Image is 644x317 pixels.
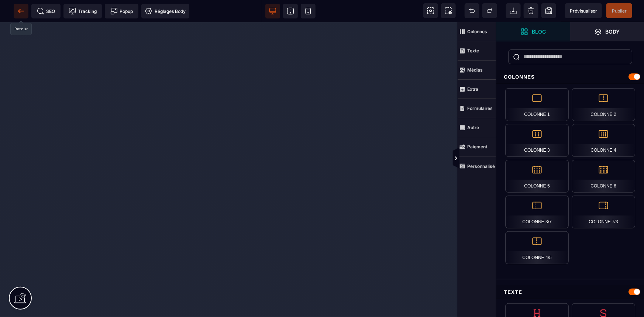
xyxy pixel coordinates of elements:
div: Colonne 6 [572,160,635,193]
span: Publier [612,8,627,14]
div: Colonne 4 [572,124,635,157]
strong: Formulaires [467,106,493,111]
span: Tracking [69,7,97,15]
strong: Texte [467,48,479,54]
div: Colonne 1 [505,88,569,121]
span: Popup [110,7,133,15]
span: Capture d'écran [441,3,456,18]
span: Nettoyage [524,3,538,18]
span: Code de suivi [63,4,102,18]
span: SEO [37,7,55,15]
strong: Colonnes [467,29,487,34]
span: Défaire [465,3,479,18]
span: Paiement [458,137,496,156]
span: Prévisualiser [570,8,597,14]
span: Voir tablette [283,4,298,18]
strong: Paiement [467,144,487,149]
span: Rétablir [482,3,497,18]
strong: Extra [467,86,478,92]
strong: Médias [467,67,483,73]
strong: Autre [467,125,479,130]
div: Colonne 7/3 [572,196,635,228]
div: Colonne 2 [572,88,635,121]
div: Colonne 3/7 [505,196,569,228]
span: Formulaires [458,99,496,118]
span: Autre [458,118,496,137]
span: Ouvrir les calques [570,22,644,41]
div: Colonne 3 [505,124,569,157]
span: Enregistrer le contenu [606,3,632,18]
span: Enregistrer [541,3,556,18]
div: Colonne 4/5 [505,231,569,264]
span: Aperçu [565,3,602,18]
strong: Bloc [532,29,546,34]
span: Extra [458,80,496,99]
span: Créer une alerte modale [105,4,138,18]
div: Texte [496,285,644,299]
span: Voir mobile [301,4,316,18]
span: Colonnes [458,22,496,41]
span: Personnalisé [458,156,496,176]
span: Réglages Body [145,7,186,15]
span: Ouvrir les blocs [496,22,570,41]
span: Texte [458,41,496,61]
div: Colonnes [496,70,644,84]
div: Colonne 5 [505,160,569,193]
span: Voir les composants [423,3,438,18]
span: Importer [506,3,521,18]
span: Médias [458,61,496,80]
span: Favicon [141,4,189,18]
span: Métadata SEO [31,4,61,18]
span: Retour [14,4,28,18]
span: Afficher les vues [496,148,504,170]
strong: Personnalisé [467,163,495,169]
span: Voir bureau [265,4,280,18]
strong: Body [606,29,620,34]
